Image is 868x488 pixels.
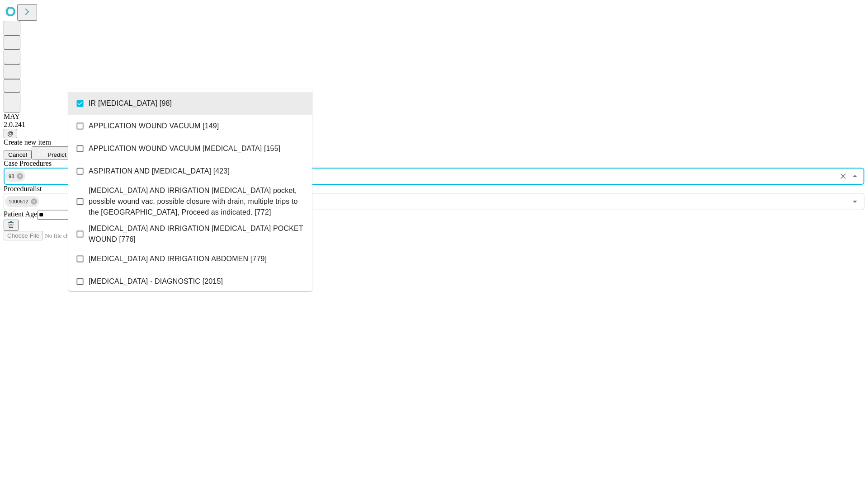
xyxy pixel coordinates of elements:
[7,130,14,137] span: @
[4,185,42,192] span: Proceduralist
[89,223,305,245] span: [MEDICAL_DATA] AND IRRIGATION [MEDICAL_DATA] POCKET WOUND [776]
[4,160,52,167] span: Scheduled Procedure
[4,138,51,146] span: Create new item
[5,196,39,207] div: 1000512
[4,210,37,218] span: Patient Age
[32,146,73,160] button: Predict
[5,171,25,182] div: 98
[89,276,223,287] span: [MEDICAL_DATA] - DIAGNOSTIC [2015]
[89,185,305,218] span: [MEDICAL_DATA] AND IRRIGATION [MEDICAL_DATA] pocket, possible wound vac, possible closure with dr...
[89,166,230,177] span: ASPIRATION AND [MEDICAL_DATA] [423]
[4,113,864,121] div: MAY
[5,171,18,182] span: 98
[4,121,864,129] div: 2.0.241
[4,129,17,138] button: @
[47,151,66,158] span: Predict
[5,197,32,207] span: 1000512
[849,195,861,208] button: Open
[89,121,219,131] span: APPLICATION WOUND VACUUM [149]
[89,253,267,264] span: [MEDICAL_DATA] AND IRRIGATION ABDOMEN [779]
[4,150,32,160] button: Cancel
[8,151,27,158] span: Cancel
[89,98,172,109] span: IR [MEDICAL_DATA] [98]
[837,170,849,183] button: Clear
[849,170,861,183] button: Close
[89,143,280,154] span: APPLICATION WOUND VACUUM [MEDICAL_DATA] [155]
